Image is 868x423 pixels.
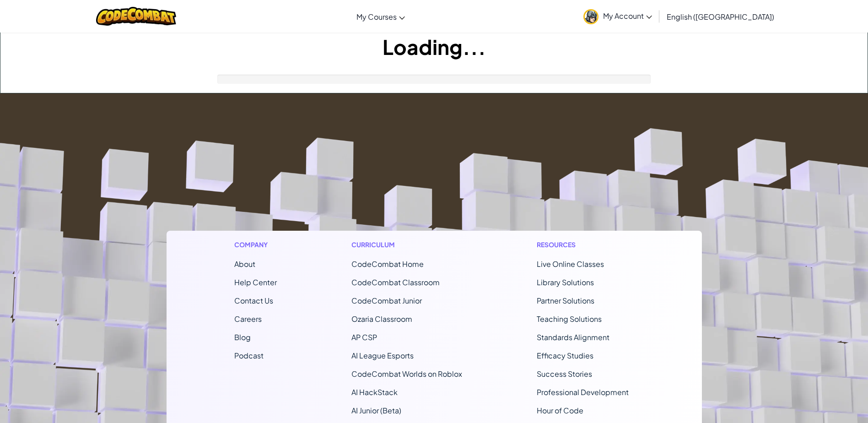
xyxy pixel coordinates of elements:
[234,296,273,305] span: Contact Us
[234,240,277,249] h1: Company
[234,351,264,360] a: Podcast
[662,4,779,29] a: English ([GEOGRAPHIC_DATA])
[351,406,401,415] a: AI Junior (Beta)
[537,296,594,305] a: Partner Solutions
[234,259,255,269] a: About
[583,9,598,24] img: avatar
[537,351,593,360] a: Efficacy Studies
[351,314,412,324] a: Ozaria Classroom
[351,332,377,342] a: AP CSP
[351,296,422,305] a: CodeCombat Junior
[537,314,602,324] a: Teaching Solutions
[537,406,583,415] a: Hour of Code
[579,2,657,31] a: My Account
[351,240,462,249] h1: Curriculum
[351,277,440,287] a: CodeCombat Classroom
[351,351,414,360] a: AI League Esports
[537,240,634,249] h1: Resources
[537,259,604,269] a: Live Online Classes
[96,7,176,26] img: CodeCombat logo
[537,387,629,397] a: Professional Development
[234,277,277,287] a: Help Center
[234,332,251,342] a: Blog
[537,277,594,287] a: Library Solutions
[537,332,609,342] a: Standards Alignment
[0,33,868,61] h1: Loading...
[356,12,397,22] span: My Courses
[351,369,462,379] a: CodeCombat Worlds on Roblox
[603,11,652,21] span: My Account
[667,12,774,22] span: English ([GEOGRAPHIC_DATA])
[351,387,398,397] a: AI HackStack
[352,4,410,29] a: My Courses
[234,314,262,324] a: Careers
[537,369,592,379] a: Success Stories
[351,259,424,269] span: CodeCombat Home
